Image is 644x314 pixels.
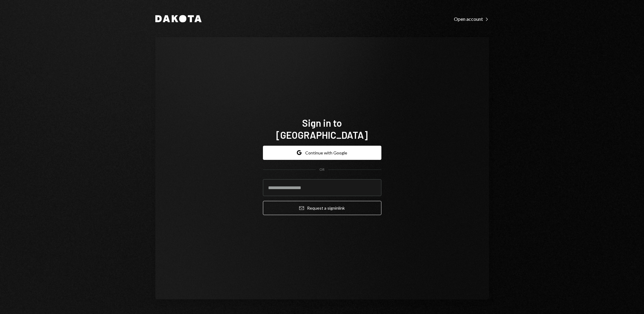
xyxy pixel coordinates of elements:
a: Open account [454,15,489,22]
div: Open account [454,16,489,22]
h1: Sign in to [GEOGRAPHIC_DATA] [263,117,381,141]
button: Continue with Google [263,146,381,160]
div: OR [319,167,325,172]
button: Request a signinlink [263,201,381,215]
